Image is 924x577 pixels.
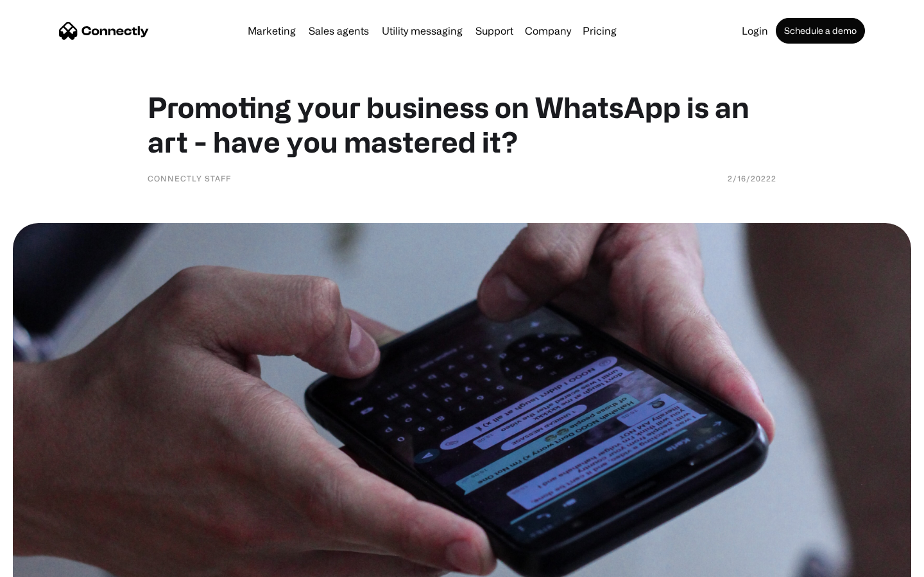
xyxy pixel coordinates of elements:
div: Company [525,22,571,40]
div: 2/16/20222 [728,172,776,185]
a: Sales agents [304,26,374,36]
a: Pricing [577,26,622,36]
aside: Language selected: English [13,555,77,573]
a: Login [737,26,773,36]
a: Utility messaging [377,26,468,36]
a: Support [470,26,518,36]
a: Schedule a demo [776,18,865,44]
h1: Promoting your business on WhatsApp is an art - have you mastered it? [148,90,776,159]
a: Marketing [243,26,301,36]
div: Connectly Staff [148,172,231,185]
ul: Language list [26,555,77,573]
